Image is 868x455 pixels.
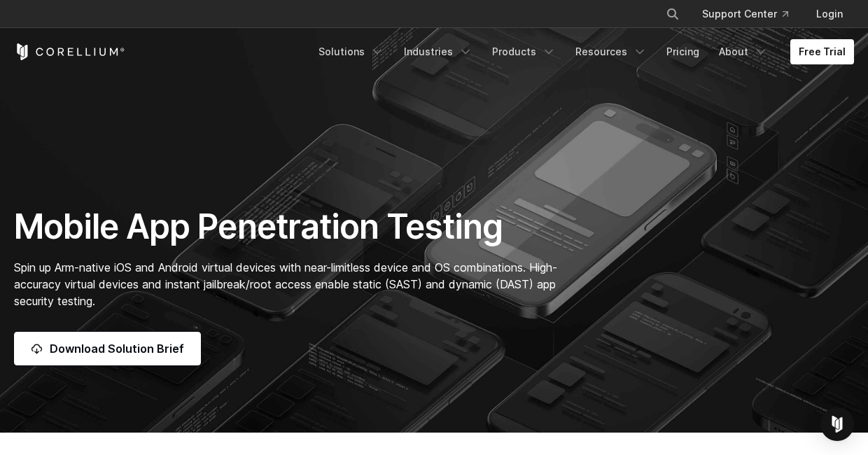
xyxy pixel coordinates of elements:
span: Download Solution Brief [50,340,184,357]
a: Products [484,39,564,64]
div: Navigation Menu [310,39,854,64]
h1: Mobile App Penetration Testing [14,206,565,248]
a: Resources [567,39,655,64]
a: Industries [395,39,481,64]
div: Open Intercom Messenger [820,407,854,441]
button: Search [660,1,685,27]
a: Free Trial [790,39,854,64]
div: Navigation Menu [649,1,854,27]
a: Pricing [658,39,708,64]
span: Spin up Arm-native iOS and Android virtual devices with near-limitless device and OS combinations... [14,260,557,308]
a: Solutions [310,39,393,64]
a: Support Center [691,1,799,27]
a: About [710,39,776,64]
a: Login [805,1,854,27]
a: Corellium Home [14,43,125,60]
a: Download Solution Brief [14,332,201,365]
